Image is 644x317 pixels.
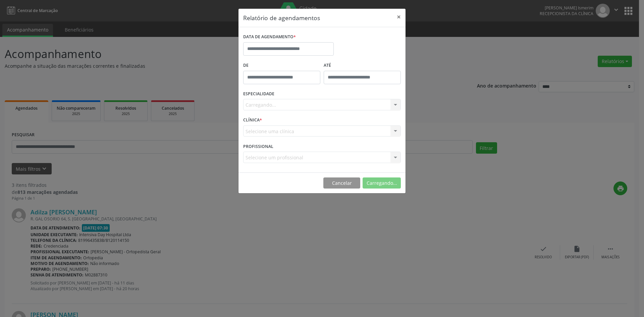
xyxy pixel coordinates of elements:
button: Close [392,9,406,25]
label: DATA DE AGENDAMENTO [243,32,296,42]
label: ATÉ [324,60,401,71]
label: ESPECIALIDADE [243,89,274,99]
label: PROFISSIONAL [243,141,273,152]
button: Cancelar [323,177,360,189]
label: De [243,60,320,71]
h5: Relatório de agendamentos [243,13,320,22]
label: CLÍNICA [243,115,262,125]
button: Carregando... [363,177,401,189]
